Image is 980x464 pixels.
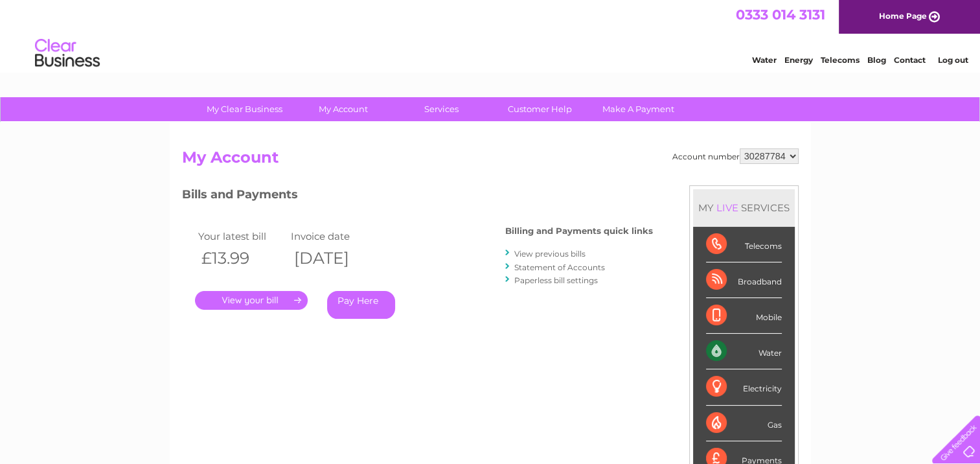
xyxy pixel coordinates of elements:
a: Paperless bill settings [514,275,598,285]
a: My Clear Business [191,97,298,121]
a: Customer Help [486,97,593,121]
a: Pay Here [327,291,395,319]
td: Your latest bill [195,227,288,245]
div: Broadband [706,262,782,298]
a: My Account [290,97,396,121]
div: Mobile [706,298,782,334]
a: Blog [867,55,886,65]
a: Energy [784,55,813,65]
h2: My Account [182,148,799,173]
div: Telecoms [706,227,782,262]
div: Water [706,334,782,369]
h3: Bills and Payments [182,185,653,208]
a: Make A Payment [585,97,692,121]
a: Telecoms [821,55,860,65]
td: Invoice date [288,227,381,245]
a: Contact [894,55,926,65]
h4: Billing and Payments quick links [505,226,653,236]
th: £13.99 [195,245,288,272]
a: . [195,291,308,310]
th: [DATE] [288,245,381,272]
a: Services [388,97,495,121]
div: Electricity [706,369,782,405]
div: Gas [706,406,782,441]
div: Account number [672,148,799,164]
a: View previous bills [514,249,586,259]
a: 0333 014 3131 [736,6,825,23]
div: Clear Business is a trading name of Verastar Limited (registered in [GEOGRAPHIC_DATA] No. 3667643... [185,7,797,63]
a: Log out [937,55,968,65]
a: Water [752,55,777,65]
a: Statement of Accounts [514,262,605,272]
img: logo.png [34,34,100,73]
div: MY SERVICES [693,189,795,226]
div: LIVE [714,202,741,214]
